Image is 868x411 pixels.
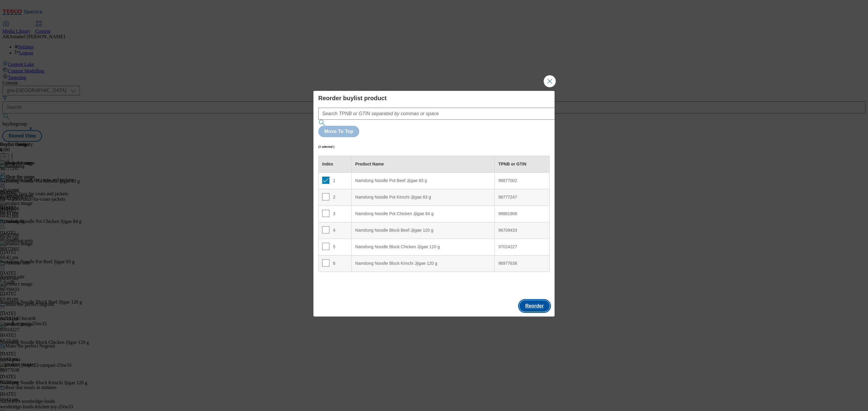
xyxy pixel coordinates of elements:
[313,91,555,317] div: Modal
[355,195,491,200] div: Namdong Noodle Pot Kimchi Jjigae 83 g
[498,211,546,217] div: 96881906
[498,195,546,200] div: 96777247
[318,126,359,137] button: Move To Top
[322,259,348,268] div: 6
[498,244,546,250] div: 97024227
[544,75,556,87] button: Close Modal
[322,162,348,167] div: Index
[355,244,491,250] div: Namdong Noodle Block Chicken Jjigae 120 g
[498,178,546,184] div: 96877002
[355,228,491,233] div: Namdong Noodle Block Beef Jjigae 120 g
[498,261,546,266] div: 96977638
[322,210,348,218] div: 3
[322,193,348,202] div: 2
[498,162,546,167] div: TPNB or GTIN
[318,94,550,102] h4: Reorder buylist product
[355,261,491,266] div: Namdong Noodle Block Kimchi Jjigae 120 g
[355,211,491,217] div: Namdong Noodle Pot Chicken Jjigae 84 g
[322,226,348,235] div: 4
[355,162,491,167] div: Product Name
[519,300,550,312] button: Reorder
[322,243,348,252] div: 5
[318,108,573,120] input: Search TPNB or GTIN separated by commas or space
[318,145,335,148] h6: (1 selected )
[498,228,546,233] div: 96709433
[355,178,491,184] div: Namdong Noodle Pot Beef Jjigae 83 g
[322,177,348,185] div: 1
